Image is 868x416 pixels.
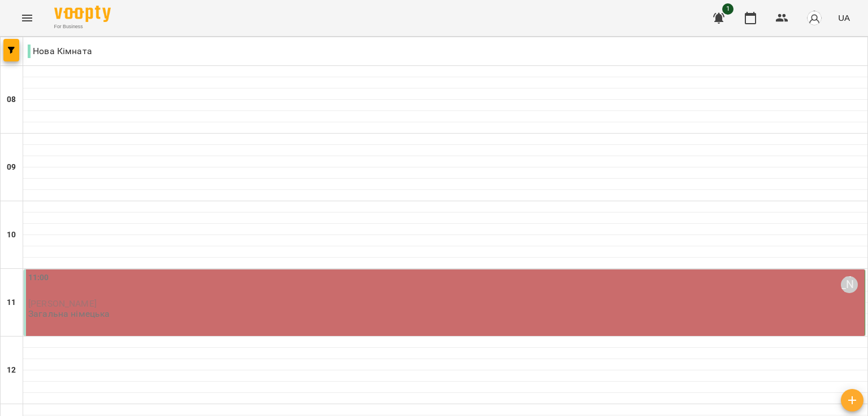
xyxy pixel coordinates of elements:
[7,94,16,106] h6: 08
[14,5,41,32] button: Menu
[806,10,822,26] img: avatar_s.png
[7,364,16,377] h6: 12
[7,161,16,174] h6: 09
[834,7,854,28] button: UA
[841,276,858,293] div: Поліна Шевченко
[28,45,92,58] p: Нова Кімната
[54,6,111,22] img: Voopty Logo
[28,298,97,309] span: [PERSON_NAME]
[722,3,734,15] span: 1
[841,389,863,411] button: Створити урок
[7,229,16,241] h6: 10
[7,296,16,309] h6: 11
[54,23,111,30] span: For Business
[28,309,110,318] p: Загальна німецька
[838,12,850,24] span: UA
[28,272,49,284] label: 11:00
